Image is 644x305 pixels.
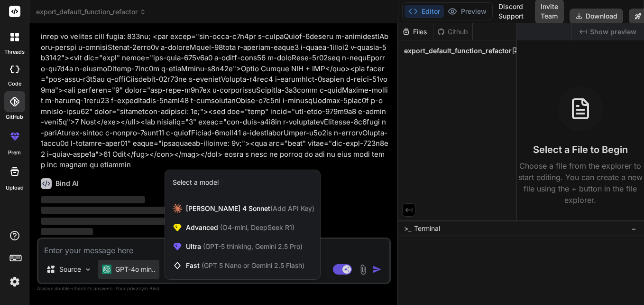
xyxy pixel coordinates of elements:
label: GitHub [6,113,23,121]
span: Ultra [186,242,303,251]
label: prem [8,149,21,157]
span: (Add API Key) [270,204,314,212]
label: threads [4,48,25,56]
label: Upload [6,184,24,192]
span: (GPT-5 thinking, Gemini 2.5 Pro) [201,242,303,250]
span: [PERSON_NAME] 4 Sonnet [186,204,314,213]
span: (GPT 5 Nano or Gemini 2.5 Flash) [202,261,304,269]
div: Select a model [173,178,219,187]
label: code [8,80,21,88]
span: Fast [186,261,304,270]
span: (O4-mini, DeepSeek R1) [218,223,294,231]
span: Advanced [186,223,294,232]
img: settings [7,274,23,290]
